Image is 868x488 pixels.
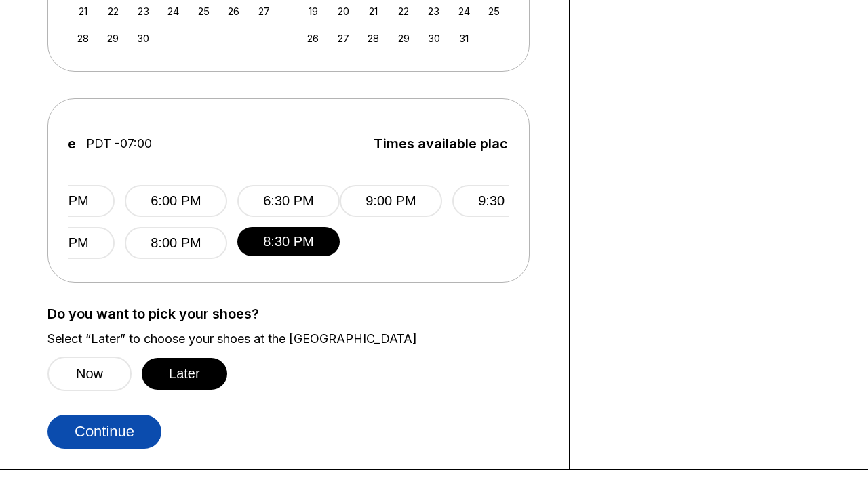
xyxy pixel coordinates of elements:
[125,185,227,217] button: 6:00 PM
[74,2,92,20] div: Choose Sunday, September 21st, 2025
[47,306,549,321] label: Do you want to pick your shoes?
[334,29,353,47] div: Choose Monday, October 27th, 2025
[455,29,473,47] div: Choose Friday, October 31st, 2025
[237,185,340,217] button: 6:30 PM
[104,2,122,20] div: Choose Monday, September 22nd, 2025
[425,29,443,47] div: Choose Thursday, October 30th, 2025
[334,2,353,20] div: Choose Monday, October 20th, 2025
[142,358,227,390] button: Later
[364,2,382,20] div: Choose Tuesday, October 21st, 2025
[86,136,152,151] span: PDT -07:00
[47,357,132,391] button: Now
[125,227,227,259] button: 8:00 PM
[164,2,182,20] div: Choose Wednesday, September 24th, 2025
[195,2,213,20] div: Choose Thursday, September 25th, 2025
[364,29,382,47] div: Choose Tuesday, October 28th, 2025
[304,29,322,47] div: Choose Sunday, October 26th, 2025
[255,2,273,20] div: Choose Saturday, September 27th, 2025
[395,29,413,47] div: Choose Wednesday, October 29th, 2025
[74,29,92,47] div: Choose Sunday, September 28th, 2025
[134,29,153,47] div: Choose Tuesday, September 30th, 2025
[485,2,503,20] div: Choose Saturday, October 25th, 2025
[452,185,555,217] button: 9:30 PM
[47,331,549,346] label: Select “Later” to choose your shoes at the [GEOGRAPHIC_DATA]
[134,2,153,20] div: Choose Tuesday, September 23rd, 2025
[304,2,322,20] div: Choose Sunday, October 19th, 2025
[455,2,473,20] div: Choose Friday, October 24th, 2025
[47,415,161,449] button: Continue
[340,185,442,217] button: 9:00 PM
[237,227,340,256] button: 8:30 PM
[104,29,122,47] div: Choose Monday, September 29th, 2025
[395,2,413,20] div: Choose Wednesday, October 22nd, 2025
[425,2,443,20] div: Choose Thursday, October 23rd, 2025
[374,136,516,151] span: Times available place
[224,2,243,20] div: Choose Friday, September 26th, 2025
